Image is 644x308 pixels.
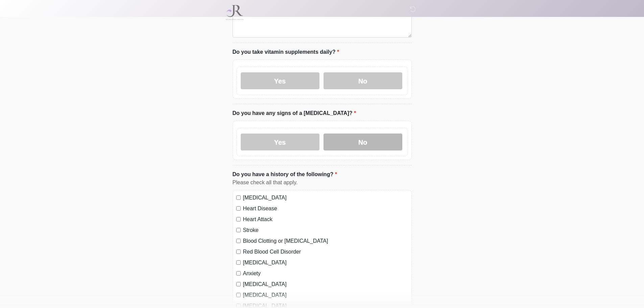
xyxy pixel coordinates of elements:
[243,215,408,223] label: Heart Attack
[243,269,408,278] label: Anxiety
[243,205,408,213] label: Heart Disease
[243,248,408,256] label: Red Blood Cell Disorder
[324,72,402,89] label: No
[236,206,241,211] input: Heart Disease
[233,109,356,117] label: Do you have any signs of a [MEDICAL_DATA]?
[233,170,337,179] label: Do you have a history of the following?
[236,217,241,221] input: Heart Attack
[236,304,241,308] input: [MEDICAL_DATA]
[243,226,408,234] label: Stroke
[241,72,319,89] label: Yes
[243,194,408,202] label: [MEDICAL_DATA]
[236,195,241,200] input: [MEDICAL_DATA]
[324,134,402,150] label: No
[243,237,408,245] label: Blood Clotting or [MEDICAL_DATA]
[233,179,412,187] div: Please check all that apply.
[236,228,241,232] input: Stroke
[236,239,241,243] input: Blood Clotting or [MEDICAL_DATA]
[243,280,408,288] label: [MEDICAL_DATA]
[236,293,241,297] input: [MEDICAL_DATA]
[233,48,339,56] label: Do you take vitamin supplements daily?
[243,291,408,299] label: [MEDICAL_DATA]
[236,271,241,276] input: Anxiety
[236,260,241,265] input: [MEDICAL_DATA]
[236,250,241,254] input: Red Blood Cell Disorder
[241,134,319,150] label: Yes
[243,259,408,267] label: [MEDICAL_DATA]
[236,282,241,286] input: [MEDICAL_DATA]
[226,5,243,20] img: JR Skin Spa Logo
